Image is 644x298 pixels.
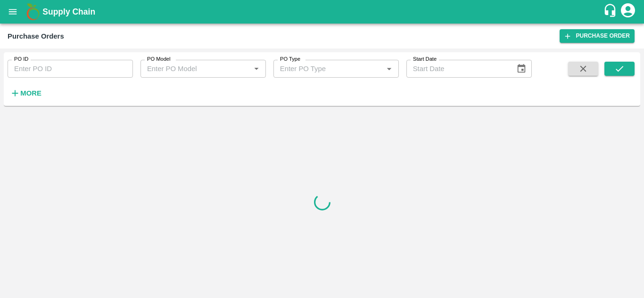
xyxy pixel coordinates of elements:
[8,85,44,101] button: More
[512,60,530,78] button: Choose date
[24,2,42,21] img: logo
[42,5,603,18] a: Supply Chain
[276,63,380,75] input: Enter PO Type
[147,56,171,63] label: PO Model
[560,29,635,43] a: Purchase Order
[413,56,437,63] label: Start Date
[603,3,619,20] div: customer-support
[14,56,28,63] label: PO ID
[8,30,64,42] div: Purchase Orders
[20,89,41,97] strong: More
[280,56,300,63] label: PO Type
[8,60,133,78] input: Enter PO ID
[2,1,24,23] button: open drawer
[406,60,509,78] input: Start Date
[619,2,636,22] div: account of current user
[143,63,248,75] input: Enter PO Model
[42,7,95,16] b: Supply Chain
[250,63,263,75] button: Open
[383,63,395,75] button: Open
